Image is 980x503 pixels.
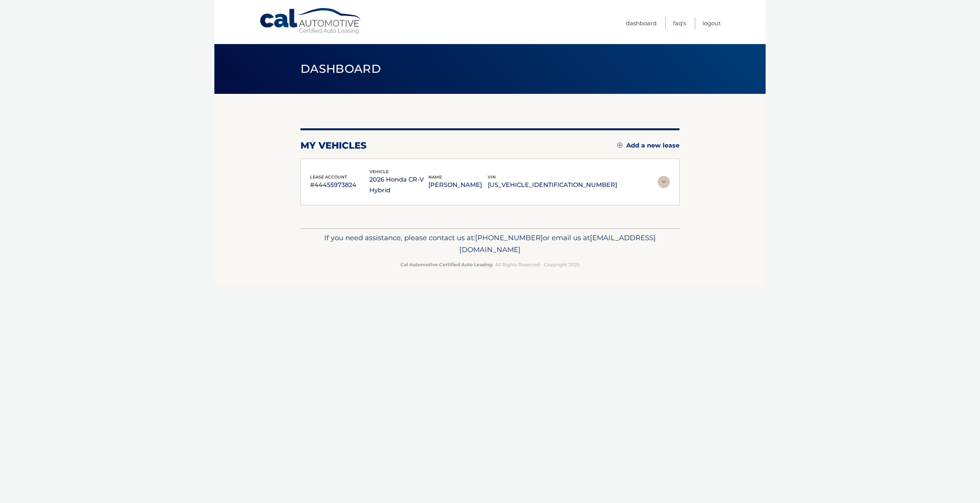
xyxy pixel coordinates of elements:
[305,261,675,269] p: - All Rights Reserved - Copyright 2025
[475,233,543,242] span: [PHONE_NUMBER]
[428,180,488,190] p: [PERSON_NAME]
[488,174,496,180] span: vin
[310,180,369,190] p: #44455973824
[301,140,367,151] h2: my vehicles
[658,176,670,188] img: accordion-rest.svg
[673,17,686,29] a: FAQ's
[428,174,442,180] span: name
[369,169,389,174] span: vehicle
[400,262,492,267] strong: Cal Automotive Certified Auto Leasing
[301,62,381,76] span: Dashboard
[369,174,429,196] p: 2026 Honda CR-V Hybrid
[702,17,721,29] a: Logout
[617,142,679,149] a: Add a new lease
[617,143,622,148] img: add.svg
[310,174,347,180] span: lease account
[259,8,363,35] a: Cal Automotive
[626,17,657,29] a: Dashboard
[305,232,675,256] p: If you need assistance, please contact us at: or email us at
[488,180,617,190] p: [US_VEHICLE_IDENTIFICATION_NUMBER]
